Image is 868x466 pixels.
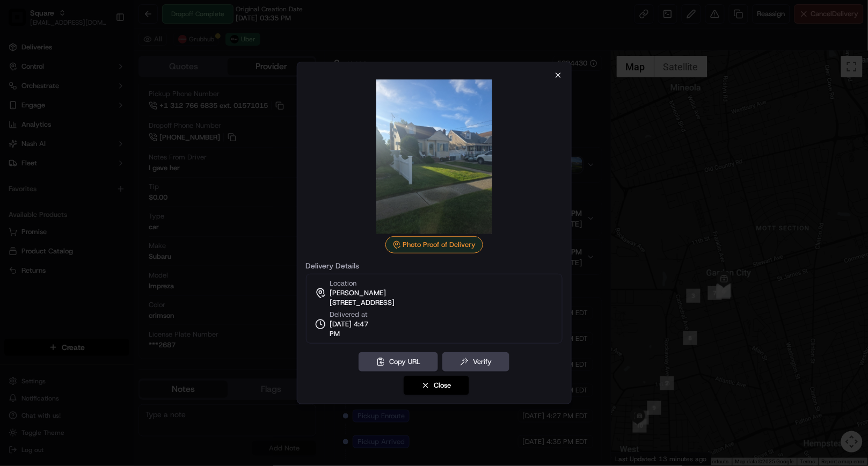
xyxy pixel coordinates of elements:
[330,310,380,319] span: Delivered at
[11,103,30,122] img: 1736555255976-a54dd68f-1ca7-489b-9aae-adbdc363a1c4
[11,43,195,60] p: Welcome 👋
[6,151,86,171] a: 📗Knowledge Base
[91,157,99,165] div: 💻
[385,236,483,253] div: Photo Proof of Delivery
[183,106,195,119] button: Start new chat
[37,103,176,113] div: Start new chat
[37,113,136,122] div: We're available if you need us!
[11,11,32,32] img: Nash
[359,352,438,372] button: Copy URL
[101,156,172,166] span: API Documentation
[107,182,130,190] span: Pylon
[11,157,19,165] div: 📗
[330,298,395,308] span: [STREET_ADDRESS]
[28,69,193,81] input: Got a question? Start typing here...
[442,352,509,372] button: Verify
[330,288,386,298] span: [PERSON_NAME]
[404,376,469,395] button: Close
[21,156,82,166] span: Knowledge Base
[330,279,357,288] span: Location
[306,262,563,270] label: Delivery Details
[330,319,380,339] span: [DATE] 4:47 PM
[76,181,130,190] a: Powered byPylon
[86,151,177,171] a: 💻API Documentation
[357,79,512,234] img: photo_proof_of_delivery image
